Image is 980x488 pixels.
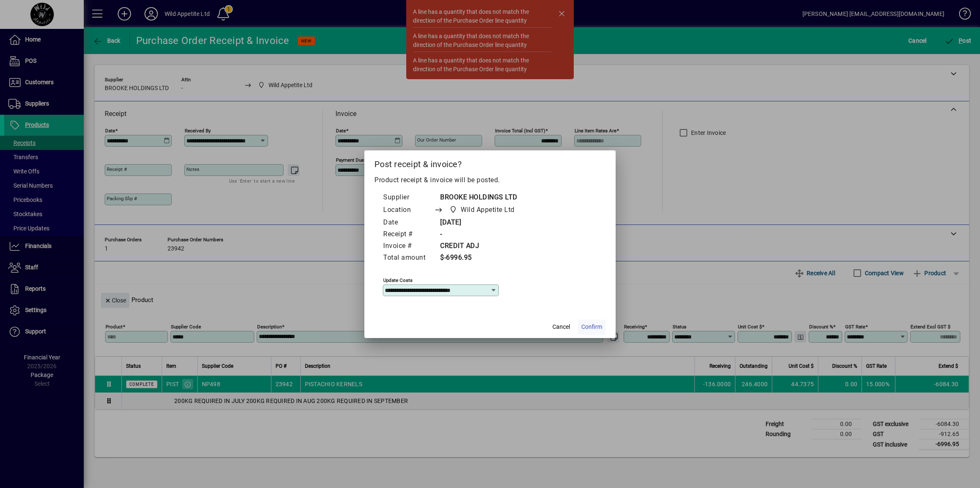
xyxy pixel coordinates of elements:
[434,192,531,204] td: BROOKE HOLDINGS LTD
[578,320,606,335] button: Confirm
[434,240,531,252] td: CREDIT ADJ
[581,323,602,331] span: Confirm
[461,205,515,215] span: Wild Appetite Ltd
[552,323,570,331] span: Cancel
[383,229,434,240] td: Receipt #
[434,252,531,264] td: $-6996.95
[548,320,575,335] button: Cancel
[434,229,531,240] td: -
[383,217,434,229] td: Date
[447,204,518,216] span: Wild Appetite Ltd
[383,277,413,283] mat-label: Update costs
[434,217,531,229] td: [DATE]
[383,252,434,264] td: Total amount
[383,192,434,204] td: Supplier
[364,150,616,175] h2: Post receipt & invoice?
[383,204,434,217] td: Location
[374,175,606,185] p: Product receipt & invoice will be posted.
[383,240,434,252] td: Invoice #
